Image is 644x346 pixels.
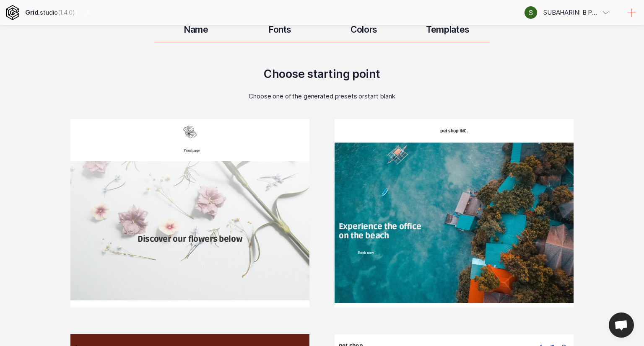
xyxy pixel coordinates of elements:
[249,92,395,100] p: Choose one of the generated presets or
[264,67,380,81] h2: Choose starting point
[154,24,238,35] h3: Name
[25,8,38,16] strong: Grid
[322,24,406,35] h3: Colors
[406,24,490,35] h3: Templates
[609,312,634,338] div: Open chat
[58,8,75,16] span: Click to see changelog
[364,92,395,100] span: start blank
[525,6,537,19] img: Profile picture
[238,24,322,35] h3: Fonts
